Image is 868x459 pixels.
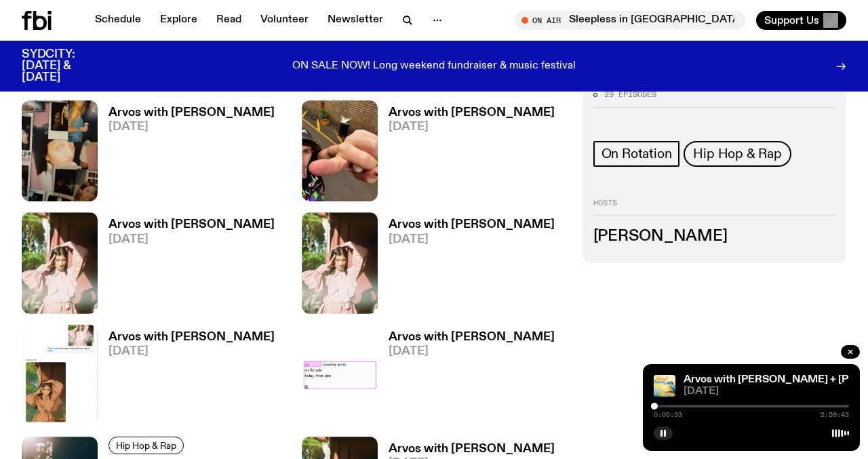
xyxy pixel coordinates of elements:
[108,107,275,119] h3: Arvos with [PERSON_NAME]
[593,229,835,244] h3: [PERSON_NAME]
[22,212,98,313] img: Maleeka stands outside on a balcony. She is looking at the camera with a serious expression, and ...
[389,121,555,133] span: [DATE]
[292,60,576,73] p: ON SALE NOW! Long weekend fundraiser & music festival
[108,219,275,231] h3: Arvos with [PERSON_NAME]
[98,107,275,201] a: Arvos with [PERSON_NAME][DATE]
[22,49,108,83] h3: SYDCITY: [DATE] & [DATE]
[108,346,275,357] span: [DATE]
[108,121,275,133] span: [DATE]
[302,100,378,201] img: A high angle selfie of Giana walking in the street and pointing at the camera
[98,332,275,426] a: Arvos with [PERSON_NAME][DATE]
[389,443,555,455] h3: Arvos with [PERSON_NAME]
[756,11,846,30] button: Support Us
[319,11,391,30] a: Newsletter
[152,11,205,30] a: Explore
[108,332,275,343] h3: Arvos with [PERSON_NAME]
[684,386,849,397] span: [DATE]
[87,11,149,30] a: Schedule
[108,234,275,245] span: [DATE]
[389,234,555,245] span: [DATE]
[378,332,555,426] a: Arvos with [PERSON_NAME][DATE]
[389,219,555,231] h3: Arvos with [PERSON_NAME]
[378,107,555,201] a: Arvos with [PERSON_NAME][DATE]
[378,219,555,313] a: Arvos with [PERSON_NAME][DATE]
[22,325,98,426] img: A screenshot of the ChatGPT interface. The user has uploaded a photo of maleeka and asked for it ...
[208,11,250,30] a: Read
[389,346,555,357] span: [DATE]
[604,91,656,98] span: 29 episodes
[515,11,745,30] button: On AirSleepless in [GEOGRAPHIC_DATA]
[593,199,835,216] h2: Hosts
[302,325,378,426] img: A pink textbox on a white background showing a message from gia that says "covering arvos on fbi ...
[302,212,378,313] img: Maleeka stands outside on a balcony. She is looking at the camera with a serious expression, and ...
[764,14,819,26] span: Support Us
[593,141,680,167] a: On Rotation
[693,146,781,161] span: Hip Hop & Rap
[654,412,682,418] span: 0:00:33
[108,437,184,454] a: Hip Hop & Rap
[389,107,555,119] h3: Arvos with [PERSON_NAME]
[389,332,555,343] h3: Arvos with [PERSON_NAME]
[821,412,849,418] span: 2:59:43
[116,440,176,450] span: Hip Hop & Rap
[98,219,275,313] a: Arvos with [PERSON_NAME][DATE]
[252,11,317,30] a: Volunteer
[684,141,791,167] a: Hip Hop & Rap
[22,100,98,201] img: A picture of a pinboard of printed pictures. There is a blurry, candid picture of Maleeka in the ...
[601,146,672,161] span: On Rotation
